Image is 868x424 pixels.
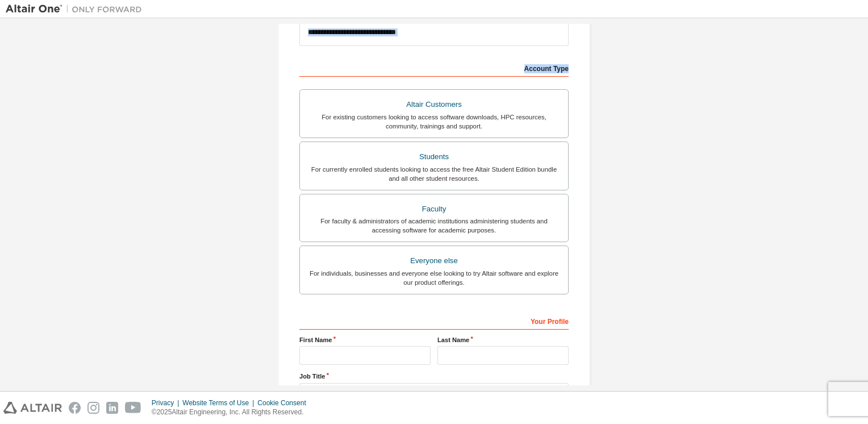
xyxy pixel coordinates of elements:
div: For individuals, businesses and everyone else looking to try Altair software and explore our prod... [307,269,561,287]
div: Altair Customers [307,97,561,113]
label: Job Title [299,372,569,381]
div: For faculty & administrators of academic institutions administering students and accessing softwa... [307,217,561,235]
div: For currently enrolled students looking to access the free Altair Student Edition bundle and all ... [307,165,561,183]
div: Your Profile [299,311,569,330]
div: For existing customers looking to access software downloads, HPC resources, community, trainings ... [307,113,561,131]
img: facebook.svg [69,402,81,414]
div: Privacy [152,398,182,408]
img: youtube.svg [125,402,141,414]
img: linkedin.svg [106,402,118,414]
div: Students [307,149,561,165]
div: Website Terms of Use [182,398,257,408]
img: altair_logo.svg [3,402,62,414]
div: Cookie Consent [257,398,312,408]
div: Account Type [299,59,569,77]
img: instagram.svg [87,402,99,414]
div: Faculty [307,201,561,217]
label: First Name [299,335,431,344]
div: Everyone else [307,253,561,269]
label: Last Name [437,335,569,344]
p: © 2025 Altair Engineering, Inc. All Rights Reserved. [152,408,313,417]
img: Altair One [6,3,148,15]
